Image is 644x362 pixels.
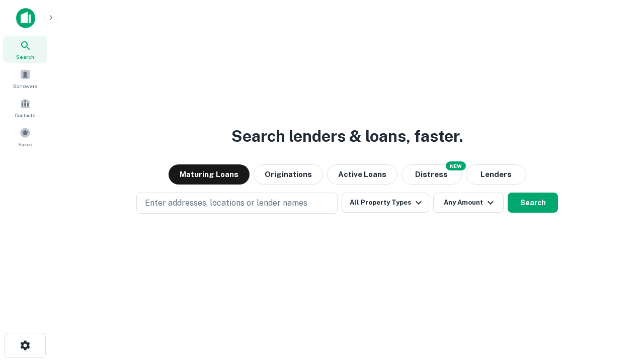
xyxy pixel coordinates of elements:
[231,124,463,148] h3: Search lenders & loans, faster.
[16,8,35,28] img: capitalize-icon.png
[15,111,35,119] span: Contacts
[13,82,37,90] span: Borrowers
[3,123,47,150] a: Saved
[446,161,466,170] div: NEW
[18,140,33,148] span: Saved
[342,193,429,213] button: All Property Types
[16,53,34,61] span: Search
[169,164,250,185] button: Maturing Loans
[508,193,558,213] button: Search
[433,193,504,213] button: Any Amount
[145,197,307,209] p: Enter addresses, locations or lender names
[3,65,47,92] a: Borrowers
[3,94,47,121] a: Contacts
[466,164,526,185] button: Lenders
[3,36,47,63] a: Search
[594,282,644,330] iframe: Chat Widget
[254,164,323,185] button: Originations
[327,164,397,185] button: Active Loans
[401,164,462,185] button: Search distressed loans with lien and other non-mortgage details.
[136,193,338,214] button: Enter addresses, locations or lender names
